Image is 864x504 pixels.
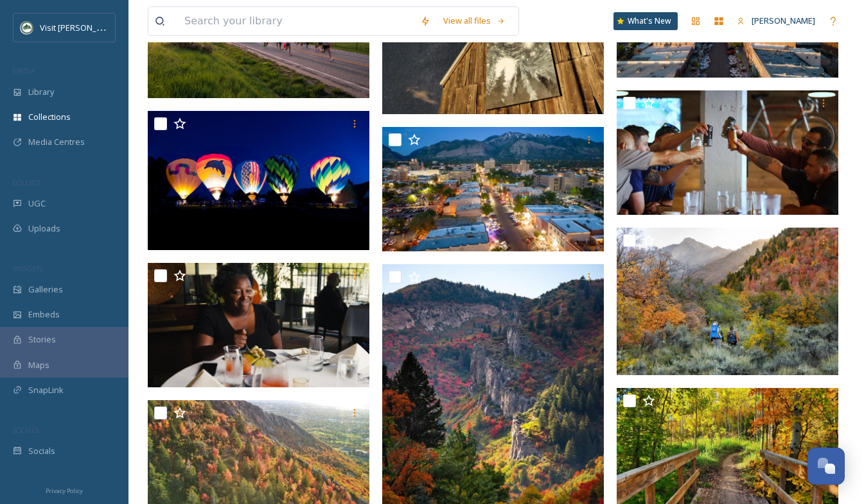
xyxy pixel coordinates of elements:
[178,7,414,35] input: Search your library
[28,333,56,346] span: Stories
[28,223,60,235] span: Uploads
[28,197,46,210] span: UGC
[21,21,33,34] img: Unknown.png
[28,136,85,148] span: Media Centres
[617,228,838,375] img: 231020-family-mnt-visitogden-3.jpg
[613,12,678,30] a: What's New
[40,21,121,33] span: Visit [PERSON_NAME]
[13,66,35,76] span: MEDIA
[437,8,512,33] a: View all files
[617,90,838,215] img: UTOG_1.8.1.jpg
[13,264,42,273] span: WIDGETS
[13,178,40,187] span: COLLECT
[28,445,55,457] span: Socials
[28,111,71,123] span: Collections
[730,8,822,33] a: [PERSON_NAME]
[148,111,369,250] img: 240914-valley-balloon-imageandfilm-415.jpg
[46,487,83,495] span: Privacy Policy
[28,384,64,396] span: SnapLink
[13,425,39,435] span: SOCIALS
[148,263,369,387] img: HiltonGardenGrille_1.8.1.jpg
[28,283,63,296] span: Galleries
[382,127,604,251] img: 230622-visit-ogden-25th-(34).jpg
[28,86,54,98] span: Library
[46,482,83,498] a: Privacy Policy
[752,15,815,26] span: [PERSON_NAME]
[807,448,845,485] button: Open Chat
[28,308,60,321] span: Embeds
[28,359,49,371] span: Maps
